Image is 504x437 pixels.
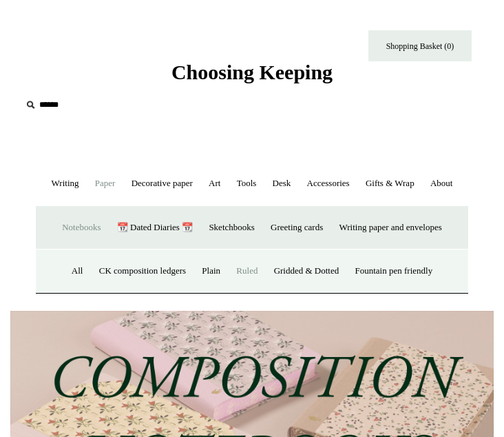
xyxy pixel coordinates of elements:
a: 📆 Dated Diaries 📆 [110,210,200,246]
a: Desk [266,165,298,202]
a: Writing paper and envelopes [333,210,449,246]
a: Fountain pen friendly [348,253,440,289]
a: CK composition ledgers [92,253,193,289]
a: Greeting cards [264,210,330,246]
a: Ruled [229,253,264,289]
a: Accessories [300,165,357,202]
a: Sketchbooks [202,210,261,246]
a: Art [202,165,227,202]
span: Choosing Keeping [171,61,333,83]
a: Plain [195,253,227,289]
a: Paper [88,165,123,202]
a: All [65,253,90,289]
a: Decorative paper [125,165,200,202]
a: Notebooks [55,210,107,246]
a: Choosing Keeping [171,72,333,81]
a: Writing [45,165,86,202]
a: Gridded & Dotted [267,253,346,289]
a: Tools [230,165,264,202]
a: About [423,165,460,202]
a: Gifts & Wrap [359,165,421,202]
a: Shopping Basket (0) [368,30,472,61]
